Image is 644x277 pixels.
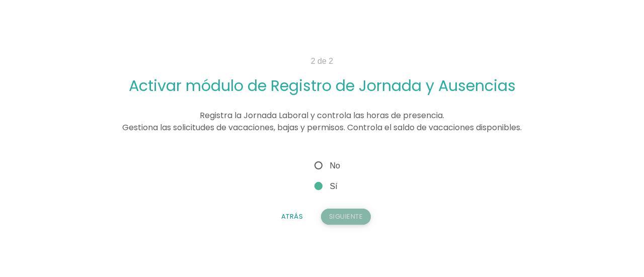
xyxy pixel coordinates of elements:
[312,180,338,193] span: Sí
[312,159,340,172] span: No
[122,110,522,133] span: Registra la Jornada Laboral y controla las horas de presencia. Gestiona las solicitudes de vacaci...
[97,77,547,94] h2: Activar módulo de Registro de Jornada y Ausencias
[321,209,371,225] button: Siguiente
[97,55,547,67] p: 2 de 2
[273,209,311,225] button: Atrás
